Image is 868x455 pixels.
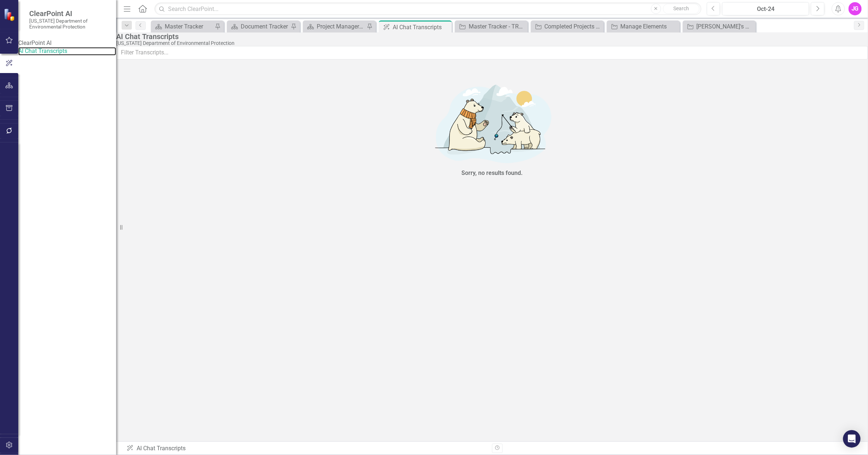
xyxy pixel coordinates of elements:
a: Manage Elements [609,22,678,31]
input: Search ClearPoint... [155,3,701,15]
input: Filter Transcripts... [116,46,868,60]
div: Oct-24 [725,5,807,14]
div: Project Manager Updates [317,22,365,31]
span: Search [673,5,689,11]
div: Open Intercom Messenger [843,430,861,448]
a: Master Tracker - TRAINING [457,22,526,31]
a: Project Manager Updates [305,22,365,31]
a: Completed Projects Tracker [533,22,602,31]
div: Master Tracker - TRAINING [469,22,526,31]
a: Master Tracker [153,22,213,31]
div: AI Chat Transcripts [393,23,450,32]
a: Document Tracker [229,22,289,31]
a: [PERSON_NAME]'s Project [685,22,754,31]
button: JG [849,2,862,15]
div: Document Tracker [241,22,289,31]
div: Sorry, no results found. [461,169,523,177]
a: AI Chat Transcripts [18,47,116,56]
div: AI Chat Transcripts [116,32,864,41]
div: [PERSON_NAME]'s Project [697,22,754,31]
div: [US_STATE] Department of Environmental Protection [116,41,864,46]
img: No results found [382,79,602,167]
div: Completed Projects Tracker [545,22,602,31]
div: Master Tracker [165,22,213,31]
button: Oct-24 [722,2,809,15]
span: ClearPoint AI [29,9,109,18]
div: ClearPoint AI [18,39,116,47]
img: ClearPoint Strategy [4,8,17,21]
div: AI Chat Transcripts [126,444,487,453]
small: [US_STATE] Department of Environmental Protection [29,18,109,30]
div: Manage Elements [621,22,678,31]
button: Search [663,4,700,14]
